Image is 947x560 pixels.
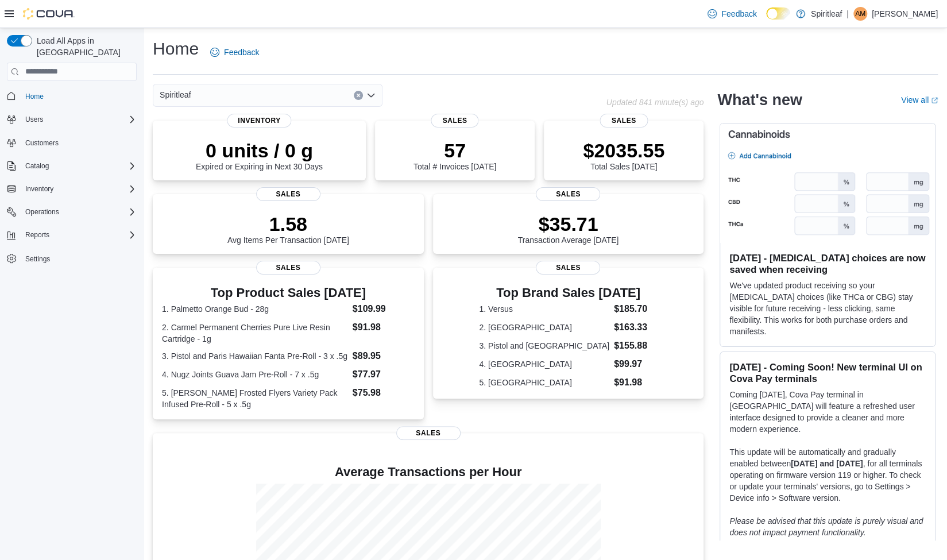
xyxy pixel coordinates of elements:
dd: $77.97 [353,368,415,381]
span: Reports [21,228,137,242]
button: Settings [2,250,141,267]
button: Clear input [354,91,363,100]
span: Operations [25,207,59,217]
dd: $89.95 [353,349,415,363]
dd: $109.99 [353,302,415,316]
span: AM [855,7,865,21]
dd: $75.98 [353,386,415,400]
div: Avg Items Per Transaction [DATE] [227,213,349,245]
span: Customers [25,138,59,148]
div: Ayman M [853,7,867,21]
span: Inventory [227,114,291,128]
dt: 1. Palmetto Orange Bud - 28g [162,303,348,315]
img: Cova [23,8,75,20]
p: Spiritleaf [811,7,842,21]
button: Open list of options [366,91,376,100]
button: Inventory [21,182,58,196]
button: Catalog [21,159,53,173]
p: $35.71 [518,213,619,235]
p: This update will be automatically and gradually enabled between , for all terminals operating on ... [729,446,926,504]
h3: Top Product Sales [DATE] [162,286,415,300]
dd: $185.70 [614,302,658,316]
button: Operations [21,205,64,219]
span: Load All Apps in [GEOGRAPHIC_DATA] [32,35,137,58]
span: Inventory [25,184,53,194]
h3: [DATE] - [MEDICAL_DATA] choices are now saved when receiving [729,252,926,275]
h3: [DATE] - Coming Soon! New terminal UI on Cova Pay terminals [729,361,926,384]
span: Dark Mode [766,20,767,20]
p: Coming [DATE], Cova Pay terminal in [GEOGRAPHIC_DATA] will feature a refreshed user interface des... [729,389,926,435]
span: Sales [431,114,478,128]
span: Home [25,92,44,101]
p: We've updated product receiving so your [MEDICAL_DATA] choices (like THCa or CBG) stay visible fo... [729,280,926,337]
nav: Complex example [7,83,137,297]
dd: $155.88 [614,339,658,353]
button: Catalog [2,158,141,174]
a: Feedback [206,41,264,64]
em: Please be advised that this update is purely visual and does not impact payment functionality. [729,516,923,537]
dd: $91.98 [353,320,415,334]
dt: 3. Pistol and [GEOGRAPHIC_DATA] [479,340,609,352]
input: Dark Mode [766,7,790,20]
div: Total Sales [DATE] [583,139,664,171]
button: Users [2,111,141,128]
p: | [846,7,849,21]
a: View allExternal link [901,95,938,105]
button: Operations [2,204,141,220]
svg: External link [931,97,938,104]
p: [PERSON_NAME] [872,7,938,21]
p: Updated 841 minute(s) ago [606,98,704,107]
p: $2035.55 [583,139,664,162]
span: Users [21,113,137,126]
span: Operations [21,205,137,219]
span: Sales [600,114,647,128]
span: Customers [21,136,137,150]
dt: 5. [PERSON_NAME] Frosted Flyers Variety Pack Infused Pre-Roll - 5 x .5g [162,387,348,410]
span: Sales [256,261,320,275]
dd: $163.33 [614,320,658,334]
button: Reports [2,227,141,243]
div: Total # Invoices [DATE] [413,139,496,171]
span: Feedback [721,8,756,20]
span: Sales [536,261,600,275]
button: Users [21,113,48,126]
span: Spiritleaf [160,88,191,102]
span: Sales [536,187,600,201]
span: Settings [25,254,50,264]
h3: Top Brand Sales [DATE] [479,286,657,300]
dd: $99.97 [614,357,658,371]
span: Inventory [21,182,137,196]
dd: $91.98 [614,376,658,389]
dt: 4. Nugz Joints Guava Jam Pre-Roll - 7 x .5g [162,369,348,380]
span: Home [21,89,137,103]
strong: [DATE] and [DATE] [791,459,863,468]
span: Users [25,115,43,124]
span: Reports [25,230,49,240]
a: Feedback [703,2,761,25]
dt: 5. [GEOGRAPHIC_DATA] [479,377,609,388]
button: Reports [21,228,54,242]
div: Expired or Expiring in Next 30 Days [196,139,323,171]
h2: What's new [717,91,802,109]
dt: 2. [GEOGRAPHIC_DATA] [479,322,609,333]
span: Catalog [21,159,137,173]
div: Transaction Average [DATE] [518,213,619,245]
span: Settings [21,251,137,265]
p: 57 [413,139,496,162]
dt: 3. Pistol and Paris Hawaiian Fanta Pre-Roll - 3 x .5g [162,350,348,362]
span: Feedback [224,47,259,58]
span: Sales [396,426,461,440]
button: Home [2,88,141,105]
a: Customers [21,136,63,150]
dt: 1. Versus [479,303,609,315]
button: Inventory [2,181,141,197]
h1: Home [153,37,199,60]
a: Home [21,90,48,103]
a: Settings [21,252,55,266]
dt: 2. Carmel Permanent Cherries Pure Live Resin Cartridge - 1g [162,322,348,345]
span: Sales [256,187,320,201]
h4: Average Transactions per Hour [162,465,694,479]
p: 0 units / 0 g [196,139,323,162]
dt: 4. [GEOGRAPHIC_DATA] [479,358,609,370]
button: Customers [2,134,141,151]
